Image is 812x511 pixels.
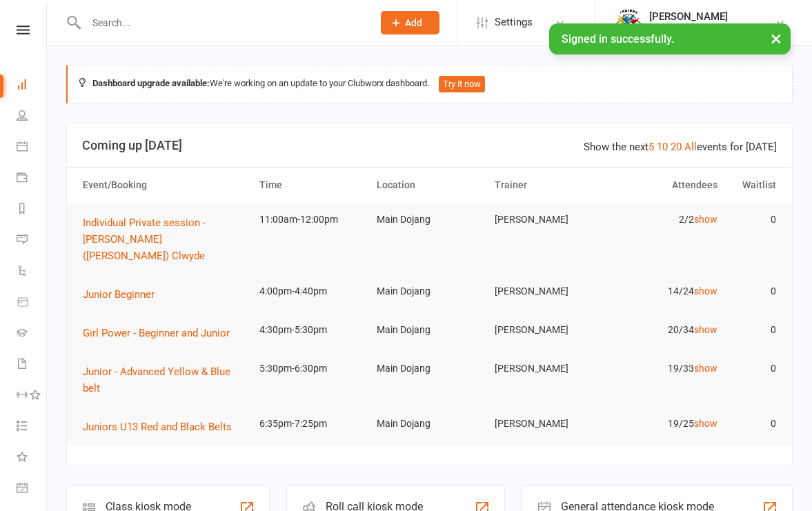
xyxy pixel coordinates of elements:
button: Try it now [439,76,485,92]
strong: Dashboard upgrade available: [92,78,210,88]
span: Add [405,17,422,28]
a: Calendar [17,132,48,163]
img: thumb_image1638236014.png [615,9,642,37]
th: Waitlist [724,168,782,203]
td: 5:30pm-6:30pm [253,352,371,385]
td: [PERSON_NAME] [488,352,606,385]
td: 0 [724,352,782,385]
span: Junior Beginner [83,288,155,301]
td: 14/24 [606,275,724,308]
a: show [694,285,717,297]
a: 5 [648,141,654,153]
td: 0 [724,408,782,440]
td: 2/2 [606,203,724,236]
a: What's New [17,443,48,474]
td: 11:00am-12:00pm [253,203,371,236]
td: Main Dojang [370,352,488,385]
td: Main Dojang [370,275,488,308]
div: We're working on an update to your Clubworx dashboard. [66,65,793,103]
td: 20/34 [606,314,724,346]
td: [PERSON_NAME] [488,314,606,346]
button: Girl Power - Beginner and Junior [83,325,239,341]
div: [PERSON_NAME] [649,10,775,23]
span: Junior - Advanced Yellow & Blue belt [83,365,230,394]
a: General attendance kiosk mode [17,474,48,505]
th: Trainer [488,168,606,203]
td: 0 [724,203,782,236]
td: 4:30pm-5:30pm [253,314,371,346]
h3: Coming up [DATE] [82,139,777,152]
td: 4:00pm-4:40pm [253,275,371,308]
td: 19/33 [606,352,724,385]
div: [PERSON_NAME] Taekwondo [649,23,775,35]
a: People [17,101,48,132]
th: Event/Booking [77,168,253,203]
td: [PERSON_NAME] [488,203,606,236]
button: Individual Private session - [PERSON_NAME] ([PERSON_NAME]) Clwyde [83,214,247,264]
td: Main Dojang [370,314,488,346]
a: Payments [17,163,48,194]
button: Juniors U13 Red and Black Belts [83,419,241,435]
th: Location [370,168,488,203]
td: [PERSON_NAME] [488,275,606,308]
td: 0 [724,314,782,346]
td: Main Dojang [370,408,488,440]
a: show [694,324,717,335]
td: 6:35pm-7:25pm [253,408,371,440]
a: Product Sales [17,288,48,319]
th: Attendees [606,168,724,203]
input: Search... [82,13,363,32]
span: Individual Private session - [PERSON_NAME] ([PERSON_NAME]) Clwyde [83,217,206,262]
button: Junior - Advanced Yellow & Blue belt [83,363,247,397]
div: Show the next events for [DATE] [584,139,777,155]
a: Reports [17,194,48,226]
td: 19/25 [606,408,724,440]
a: Dashboard [17,70,48,101]
span: Juniors U13 Red and Black Belts [83,421,232,433]
td: Main Dojang [370,203,488,236]
button: Junior Beginner [83,286,164,303]
button: Add [381,11,439,34]
a: 20 [671,141,682,153]
span: Girl Power - Beginner and Junior [83,327,230,339]
a: show [694,418,717,429]
a: All [684,141,697,153]
button: × [764,23,789,53]
span: Settings [495,7,533,38]
span: Signed in successfully. [562,32,674,46]
a: show [694,214,717,225]
a: 10 [657,141,668,153]
th: Time [253,168,371,203]
td: 0 [724,275,782,308]
a: show [694,363,717,374]
td: [PERSON_NAME] [488,408,606,440]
